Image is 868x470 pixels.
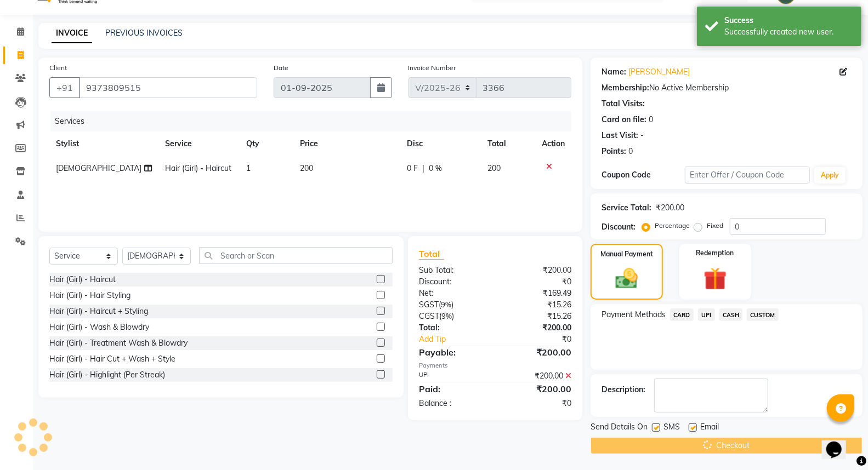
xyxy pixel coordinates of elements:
[411,382,495,396] div: Paid:
[407,163,418,174] span: 0 F
[591,421,648,435] span: Send Details On
[600,249,653,259] label: Manual Payment
[696,265,734,293] img: _gift.svg
[158,131,239,156] th: Service
[293,131,400,156] th: Price
[602,221,636,233] div: Discount:
[602,384,645,396] div: Description:
[602,169,685,181] div: Coupon Code
[49,77,80,98] button: +91
[663,421,680,435] span: SMS
[602,130,638,141] div: Last Visit:
[49,322,149,333] div: Hair (Girl) - Wash & Blowdry
[411,370,495,382] div: UPI
[419,311,439,321] span: CGST
[602,202,651,214] div: Service Total:
[79,77,257,98] input: Search by Name/Mobile/Email/Code
[707,221,723,231] label: Fixed
[655,221,690,231] label: Percentage
[441,300,451,309] span: 9%
[747,308,779,321] span: CUSTOM
[441,312,452,320] span: 9%
[411,299,495,311] div: ( )
[199,247,393,264] input: Search or Scan
[724,26,853,38] div: Successfully created new user.
[822,426,857,459] iframe: chat widget
[495,311,580,322] div: ₹15.26
[602,114,646,125] div: Card on file:
[602,146,626,157] div: Points:
[670,308,694,321] span: CARD
[656,202,684,214] div: ₹200.00
[429,163,442,174] span: 0 %
[49,63,67,73] label: Client
[495,299,580,311] div: ₹15.26
[495,398,580,409] div: ₹0
[814,167,846,184] button: Apply
[698,308,715,321] span: UPI
[49,353,175,365] div: Hair (Girl) - Hair Cut + Wash + Style
[649,114,653,125] div: 0
[419,300,439,309] span: SGST
[640,130,644,141] div: -
[628,146,633,157] div: 0
[49,306,148,317] div: Hair (Girl) - Haircut + Styling
[495,370,580,382] div: ₹200.00
[628,66,690,78] a: [PERSON_NAME]
[495,288,580,299] div: ₹169.49
[105,28,183,38] a: PREVIOUS INVOICES
[411,346,495,359] div: Payable:
[411,311,495,322] div: ( )
[495,322,580,334] div: ₹200.00
[49,290,131,301] div: Hair (Girl) - Hair Styling
[495,382,580,396] div: ₹200.00
[409,63,456,73] label: Invoice Number
[49,131,158,156] th: Stylist
[481,131,535,156] th: Total
[411,288,495,299] div: Net:
[685,167,810,184] input: Enter Offer / Coupon Code
[602,82,852,94] div: No Active Membership
[509,334,580,345] div: ₹0
[411,322,495,334] div: Total:
[700,421,719,435] span: Email
[411,265,495,276] div: Sub Total:
[609,266,645,291] img: _cash.svg
[696,248,734,258] label: Redemption
[419,248,444,260] span: Total
[495,265,580,276] div: ₹200.00
[719,308,743,321] span: CASH
[56,163,141,173] span: [DEMOGRAPHIC_DATA]
[274,63,288,73] label: Date
[49,337,188,349] div: Hair (Girl) - Treatment Wash & Blowdry
[724,15,853,26] div: Success
[602,98,645,110] div: Total Visits:
[495,276,580,288] div: ₹0
[602,66,626,78] div: Name:
[400,131,481,156] th: Disc
[52,24,92,43] a: INVOICE
[495,346,580,359] div: ₹200.00
[411,398,495,409] div: Balance :
[49,369,165,381] div: Hair (Girl) - Highlight (Per Streak)
[300,163,313,173] span: 200
[602,309,666,320] span: Payment Methods
[246,163,251,173] span: 1
[50,111,580,131] div: Services
[419,361,571,370] div: Payments
[535,131,571,156] th: Action
[602,82,649,94] div: Membership:
[411,334,509,345] a: Add Tip
[411,276,495,288] div: Discount:
[49,274,116,285] div: Hair (Girl) - Haircut
[240,131,293,156] th: Qty
[165,163,231,173] span: Hair (Girl) - Haircut
[422,163,424,174] span: |
[487,163,501,173] span: 200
